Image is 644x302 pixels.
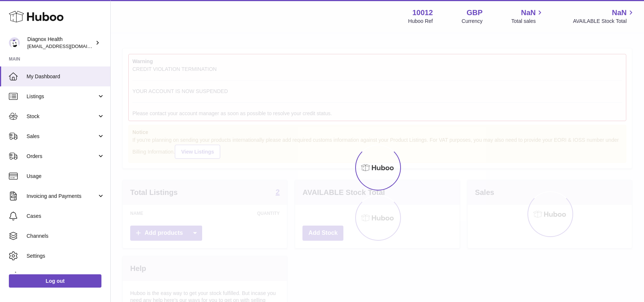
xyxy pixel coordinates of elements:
span: Returns [27,272,105,279]
span: Stock [27,113,97,120]
span: [EMAIL_ADDRESS][DOMAIN_NAME] [27,43,108,49]
div: Huboo Ref [408,18,433,25]
span: NaN [612,8,627,18]
span: AVAILABLE Stock Total [573,18,635,25]
a: NaN AVAILABLE Stock Total [573,8,635,25]
strong: 10012 [412,8,433,18]
span: Sales [27,133,97,140]
span: Invoicing and Payments [27,193,97,200]
img: internalAdmin-10012@internal.huboo.com [9,37,20,48]
span: Settings [27,253,105,260]
span: Total sales [511,18,544,25]
div: Diagnox Health [27,36,94,50]
span: My Dashboard [27,73,105,80]
a: Log out [9,274,101,288]
strong: GBP [467,8,482,18]
span: NaN [521,8,536,18]
div: Currency [462,18,483,25]
span: Cases [27,213,105,220]
span: Channels [27,233,105,240]
span: Usage [27,173,105,180]
a: NaN Total sales [511,8,544,25]
span: Orders [27,153,97,160]
span: Listings [27,93,97,100]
